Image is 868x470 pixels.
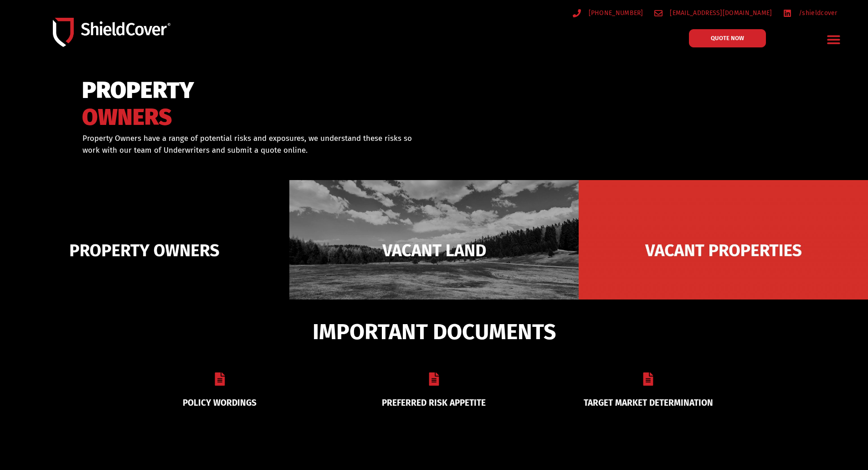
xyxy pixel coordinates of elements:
div: Menu Toggle [823,29,845,50]
a: [PHONE_NUMBER] [573,7,643,19]
span: QUOTE NOW [711,35,744,41]
img: Vacant Land liability cover [289,180,579,320]
span: [EMAIL_ADDRESS][DOMAIN_NAME] [668,7,772,19]
a: POLICY WORDINGS [183,398,257,408]
a: TARGET MARKET DETERMINATION [584,398,713,408]
span: /shieldcover [796,7,837,19]
a: [EMAIL_ADDRESS][DOMAIN_NAME] [654,7,772,19]
a: PREFERRED RISK APPETITE [382,398,486,408]
a: /shieldcover [783,7,837,19]
p: Property Owners have a range of potential risks and exposures, we understand these risks so work ... [82,133,422,156]
img: Shield-Cover-Underwriting-Australia-logo-full [53,18,170,46]
span: [PHONE_NUMBER] [586,7,643,19]
span: IMPORTANT DOCUMENTS [313,323,556,341]
span: PROPERTY [82,81,194,100]
a: QUOTE NOW [689,29,766,47]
